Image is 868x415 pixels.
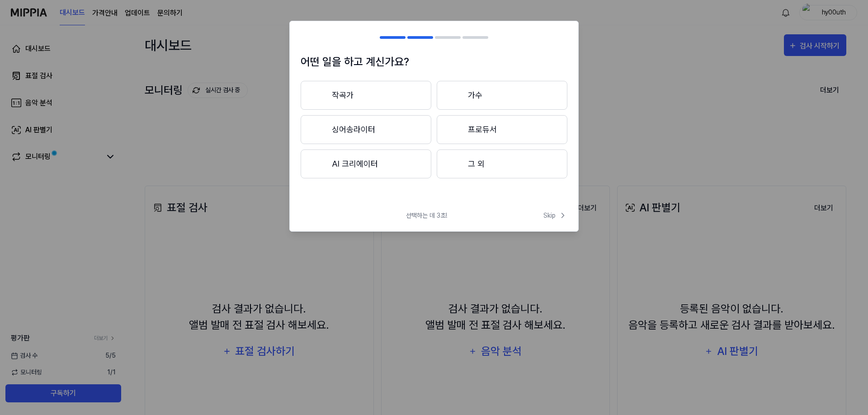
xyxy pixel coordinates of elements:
[406,211,447,220] span: 선택하는 데 3초!
[437,115,567,144] button: 프로듀서
[301,149,431,178] button: AI 크리에이터
[542,211,567,220] button: Skip
[437,81,567,110] button: 가수
[301,115,431,144] button: 싱어송라이터
[437,149,567,178] button: 그 외
[301,81,431,110] button: 작곡가
[543,211,567,220] span: Skip
[301,54,567,70] h1: 어떤 일을 하고 계신가요?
